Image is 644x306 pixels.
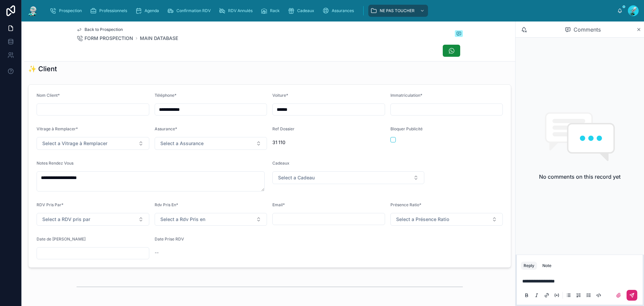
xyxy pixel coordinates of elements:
[272,202,285,207] span: Email*
[521,262,537,270] button: Reply
[155,202,178,207] span: Rdv Pris En*
[48,5,87,17] a: Prospection
[286,5,319,17] a: Cadeaux
[155,249,159,256] span: --
[37,93,60,98] span: Nom Client*
[99,8,127,13] span: Professionnels
[42,216,90,223] span: Select a RDV pris par
[133,5,164,17] a: Agenda
[42,140,107,147] span: Select a Vitrage à Remplacer
[155,126,177,131] span: Assurance*
[44,3,617,18] div: scrollable content
[228,8,253,13] span: RDV Annulés
[155,213,267,226] button: Select Button
[272,161,289,166] span: Cadeaux
[37,161,73,166] span: Notes Rendez Vous
[85,27,123,32] span: Back to Prospection
[155,137,267,150] button: Select Button
[539,173,621,181] h2: No comments on this record yet
[396,216,449,223] span: Select a Présence Ratio
[59,8,82,13] span: Prospection
[574,26,601,34] span: Comments
[145,8,159,13] span: Agenda
[37,137,149,150] button: Select Button
[297,8,314,13] span: Cadeaux
[278,174,315,181] span: Select a Cadeau
[155,236,184,242] span: Date Prise RDV
[28,64,57,74] h1: ✨ Client
[259,5,284,17] a: Rack
[160,216,205,223] span: Select a Rdv Pris en
[85,35,133,42] span: FORM PROSPECTION
[76,27,123,32] a: Back to Prospection
[165,5,215,17] a: Confirmation RDV
[390,213,503,226] button: Select Button
[272,93,288,98] span: Voiture*
[37,236,86,242] span: Date de [PERSON_NAME]
[37,213,149,226] button: Select Button
[272,126,294,131] span: Ref Dossier
[272,171,424,184] button: Select Button
[155,93,176,98] span: Téléphone*
[140,35,178,42] a: MAIN DATABASE
[160,140,204,147] span: Select a Assurance
[270,8,280,13] span: Rack
[272,139,385,146] span: 31 110
[37,126,78,131] span: Vitrage à Remplacer*
[380,8,415,13] span: NE PAS TOUCHER
[37,202,63,207] span: RDV Pris Par*
[368,5,428,17] a: NE PAS TOUCHER
[88,5,132,17] a: Professionnels
[540,262,554,270] button: Note
[76,35,133,42] a: FORM PROSPECTION
[390,93,422,98] span: Immatriculation*
[390,126,423,131] span: Bloquer Publicité
[542,263,551,268] div: Note
[390,202,421,207] span: Présence Ratio*
[332,8,354,13] span: Assurances
[217,5,257,17] a: RDV Annulés
[176,8,211,13] span: Confirmation RDV
[27,5,39,16] img: App logo
[320,5,359,17] a: Assurances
